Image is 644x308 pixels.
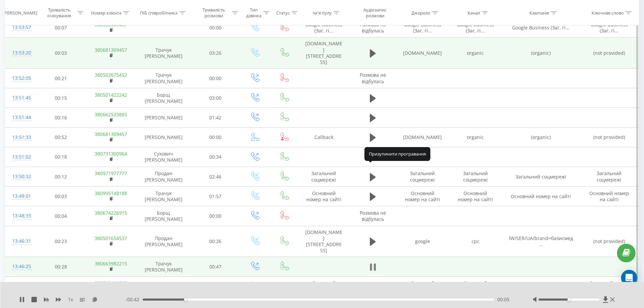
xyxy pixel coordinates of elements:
[299,187,349,206] td: Основний номер на сайті
[12,170,30,183] div: 13:50:32
[136,187,191,206] td: Трачук [PERSON_NAME]
[580,167,639,187] td: Загальний соцмережі
[95,280,127,286] a: 380502480823
[360,72,386,84] span: Розмова не відбулась
[502,277,580,296] td: Основний номер на сайті
[449,38,502,69] td: organic
[37,147,86,167] td: 00:18
[136,88,191,108] td: Борщ [PERSON_NAME]
[512,24,570,31] span: Google Business (Заг, гі...
[37,277,86,296] td: 00:10
[37,18,86,38] td: 00:07
[95,235,127,241] a: 380501654537
[12,46,30,60] div: 13:53:20
[95,150,127,157] a: 380731300964
[580,38,639,69] td: (not provided)
[12,235,30,248] div: 13:46:31
[396,127,449,147] td: [DOMAIN_NAME]
[497,296,509,303] span: 00:05
[313,10,332,16] div: Ім'я пулу
[136,206,191,226] td: Борщ [PERSON_NAME]
[191,108,240,127] td: 01:42
[305,21,342,34] span: Google Business (Заг, гі...
[580,127,639,147] td: (not provided)
[37,88,86,108] td: 00:15
[95,92,127,98] a: 380501422242
[191,69,240,88] td: 00:00
[197,7,231,19] div: Тривалість розмови
[580,226,639,257] td: (not provided)
[12,72,30,85] div: 13:52:05
[580,277,639,296] td: Основний номер на сайті
[502,187,580,206] td: Основний номер на сайті
[37,108,86,127] td: 00:16
[191,277,240,296] td: 01:12
[396,167,449,187] td: Загальний соцмережі
[191,187,240,206] td: 01:57
[95,170,127,176] a: 380971977777
[136,69,191,88] td: Трачук [PERSON_NAME]
[591,21,628,34] span: Google Business (Заг, гі...
[299,38,349,69] td: [DOMAIN_NAME] [STREET_ADDRESS]
[12,280,30,293] div: 13:44:50
[12,111,30,124] div: 13:51:44
[136,38,191,69] td: Трачук [PERSON_NAME]
[136,127,191,147] td: [PERSON_NAME]
[191,226,240,257] td: 00:26
[299,167,349,187] td: Загальний соцмережі
[12,21,30,34] div: 13:53:57
[37,226,86,257] td: 00:23
[360,210,386,222] span: Розмова не відбулась
[95,47,127,53] a: 380681309457
[396,277,449,296] td: Основний номер на сайті
[364,147,430,161] div: Призупинити програвання
[3,10,37,16] div: [PERSON_NAME]
[191,127,240,147] td: 00:00
[191,18,240,38] td: 00:00
[91,10,121,16] div: Номер клієнта
[37,206,86,226] td: 00:04
[12,150,30,164] div: 13:51:02
[396,38,449,69] td: [DOMAIN_NAME]
[136,167,191,187] td: Продан [PERSON_NAME]
[396,187,449,206] td: Основний номер на сайті
[404,21,441,34] span: Google Business (Заг, гі...
[276,10,290,16] div: Статус
[502,38,580,69] td: (organic)
[592,10,624,16] div: Ключове слово
[12,190,30,203] div: 13:49:01
[125,296,143,303] span: - 00:42
[411,10,430,16] div: Джерело
[449,277,502,296] td: Основний номер на сайті
[140,10,177,16] div: ПІБ співробітника
[95,111,127,118] a: 380662533885
[449,127,502,147] td: organic
[191,167,240,187] td: 02:46
[95,210,127,216] a: 380674226915
[68,296,73,303] span: 1 x
[95,260,127,267] a: 380663982215
[191,88,240,108] td: 03:00
[468,10,480,16] div: Канал
[37,127,86,147] td: 00:52
[12,91,30,104] div: 13:51:45
[37,167,86,187] td: 00:12
[396,226,449,257] td: google
[12,131,30,144] div: 13:51:33
[299,127,349,147] td: Callback
[191,38,240,69] td: 03:26
[136,277,191,296] td: [PERSON_NAME]
[457,21,494,34] span: Google Business (Заг, гі...
[136,226,191,257] td: Продан [PERSON_NAME]
[299,226,349,257] td: [DOMAIN_NAME] [STREET_ADDRESS]
[184,298,187,301] div: Accessibility label
[449,187,502,206] td: Основний номер на сайті
[502,167,580,187] td: Загальний соцмережі
[529,10,549,16] div: Кампанія
[37,69,86,88] td: 00:21
[95,190,127,196] a: 380995148188
[580,187,639,206] td: Основний номер на сайті
[509,235,573,247] span: IW/SER/UA/brand=базисмед...
[502,127,580,147] td: (organic)
[95,131,127,137] a: 380681309457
